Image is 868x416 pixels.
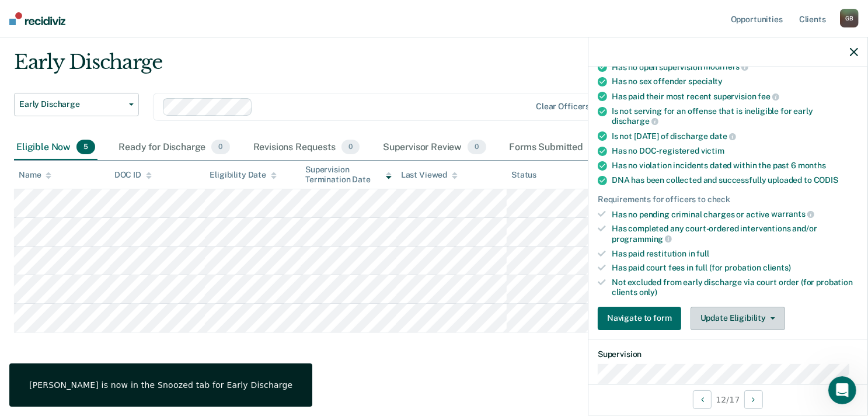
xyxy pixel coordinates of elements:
span: specialty [688,77,723,86]
div: DOC ID [114,170,152,180]
div: Clear officers [536,102,590,112]
div: Eligible Now [14,135,97,161]
div: Has paid restitution in [612,249,858,259]
span: only) [639,287,657,297]
div: Has paid court fees in full (for probation [612,263,858,273]
div: Early Discharge [14,50,665,84]
div: Not excluded from early discharge via court order (for probation clients [612,278,858,297]
button: Previous Opportunity [693,390,712,409]
div: Supervision Termination Date [305,165,392,185]
div: Is not serving for an offense that is ineligible for early [612,106,858,126]
div: Supervisor Review [381,135,489,161]
span: 0 [211,140,229,155]
span: victim [701,146,724,155]
div: Ready for Discharge [116,135,232,161]
span: 0 [341,140,360,155]
div: Requirements for officers to check [598,195,858,204]
div: Forms Submitted [507,135,610,161]
div: Is not [DATE] of discharge [612,131,858,141]
dt: Supervision [598,349,858,359]
a: Navigate to form link [598,307,686,330]
div: DNA has been collected and successfully uploaded to [612,175,858,185]
div: Eligibility Date [210,170,277,180]
div: Revisions Requests [251,135,362,161]
span: CODIS [814,175,838,185]
div: Has no DOC-registered [612,146,858,156]
span: programming [612,234,672,244]
div: Has no pending criminal charges or active [612,209,858,220]
div: Has no sex offender [612,77,858,86]
img: Recidiviz [9,12,65,25]
span: date [710,131,735,141]
div: [PERSON_NAME] is now in the Snoozed tab for Early Discharge [29,380,292,390]
button: Navigate to form [598,307,681,330]
span: 5 [76,140,95,155]
div: Status [511,170,536,180]
div: Has paid their most recent supervision [612,91,858,102]
span: months [798,161,826,170]
div: Has no open supervision [612,62,858,72]
span: fee [758,92,779,101]
iframe: Intercom live chat [828,376,856,404]
span: warrants [771,209,814,219]
div: Has no violation incidents dated within the past 6 [612,161,858,171]
div: G B [840,9,859,27]
button: Update Eligibility [691,307,785,330]
span: modifiers [704,62,749,71]
span: full [697,249,709,258]
span: Early Discharge [19,99,124,109]
div: Has completed any court-ordered interventions and/or [612,224,858,244]
span: discharge [612,116,658,126]
div: Name [19,170,51,180]
div: Last Viewed [401,170,458,180]
button: Next Opportunity [744,390,763,409]
span: clients) [763,263,791,272]
div: 12 / 17 [588,384,867,415]
span: 0 [468,140,486,155]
